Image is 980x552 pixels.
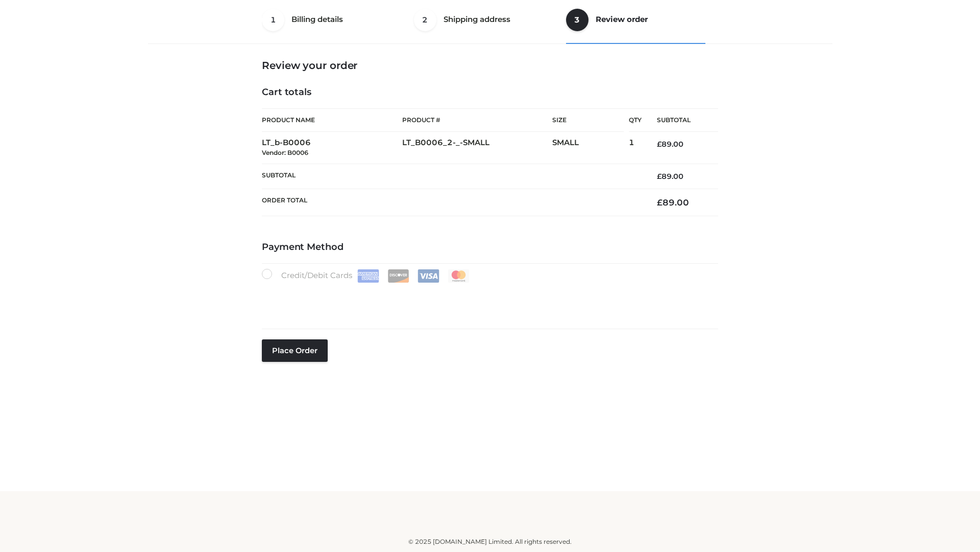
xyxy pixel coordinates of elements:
td: LT_B0006_2-_-SMALL [402,132,552,164]
h3: Review your order [262,59,718,72]
th: Product Name [262,108,402,132]
iframe: Secure payment input frame [260,281,716,318]
th: Qty [629,108,642,132]
bdi: 89.00 [657,140,683,149]
span: £ [657,172,661,181]
span: £ [657,140,661,149]
img: Amex [357,269,379,283]
h4: Payment Method [262,242,718,253]
td: 1 [629,132,642,164]
th: Subtotal [262,164,642,189]
span: £ [657,197,663,208]
h4: Cart totals [262,87,718,98]
small: Vendor: B0006 [262,149,308,156]
bdi: 89.00 [657,172,683,181]
label: Credit/Debit Cards [262,269,471,283]
th: Subtotal [642,109,718,132]
img: Visa [418,269,439,283]
bdi: 89.00 [657,197,689,208]
td: SMALL [552,132,629,164]
img: Mastercard [448,269,470,283]
div: © 2025 [DOMAIN_NAME] Limited. All rights reserved. [152,537,828,547]
button: Place order [262,339,328,362]
td: LT_b-B0006 [262,132,402,164]
th: Product # [402,108,552,132]
th: Order Total [262,189,642,216]
img: Discover [387,269,409,283]
th: Size [552,109,624,132]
